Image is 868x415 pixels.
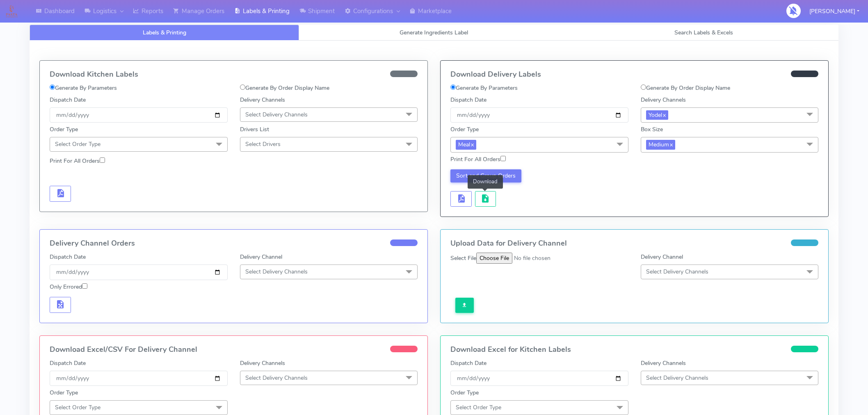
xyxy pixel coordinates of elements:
input: Generate By Order Display Name [240,84,245,90]
label: Print For All Orders [450,155,506,164]
button: [PERSON_NAME] [803,3,866,20]
span: Select Delivery Channels [245,268,308,276]
h4: Upload Data for Delivery Channel [450,239,818,248]
span: Labels & Printing [143,29,186,36]
label: Generate By Order Display Name [240,84,329,92]
label: Select File [450,254,476,262]
label: Generate By Order Display Name [641,84,730,92]
label: Order Type [50,125,78,134]
label: Delivery Channels [240,96,285,104]
a: x [470,140,474,148]
span: Generate Ingredients Label [400,29,468,36]
input: Generate By Parameters [450,84,456,90]
h4: Download Kitchen Labels [50,71,418,79]
label: Box Size [641,125,663,134]
label: Only Errored [50,283,87,291]
input: Only Errored [82,283,87,289]
label: Order Type [450,125,479,134]
h4: Download Excel/CSV For Delivery Channel [50,346,418,354]
label: Delivery Channels [641,359,686,367]
span: Select Delivery Channels [245,111,308,119]
a: x [669,140,673,148]
span: Select Drivers [245,140,281,148]
input: Print For All Orders [100,157,105,163]
label: Delivery Channels [240,359,285,367]
span: Select Order Type [55,404,101,411]
span: Search Labels & Excels [674,29,733,36]
label: Generate By Parameters [450,84,518,92]
span: Medium [646,140,675,149]
input: Generate By Order Display Name [641,84,646,90]
h4: Download Excel for Kitchen Labels [450,346,818,354]
ul: Tabs [30,25,838,41]
label: Dispatch Date [450,359,487,367]
span: Select Delivery Channels [646,374,708,382]
button: Sort and Group Orders [450,169,521,182]
label: Generate By Parameters [50,84,117,92]
span: Select Order Type [55,140,101,148]
label: Order Type [50,388,78,397]
label: Delivery Channel [240,253,282,261]
label: Delivery Channels [641,96,686,104]
span: Meal [456,140,476,149]
span: Select Delivery Channels [646,268,708,276]
input: Print For All Orders [500,156,506,161]
label: Dispatch Date [50,359,86,367]
label: Dispatch Date [450,96,487,104]
h4: Download Delivery Labels [450,71,818,79]
span: Select Delivery Channels [245,374,308,382]
label: Print For All Orders [50,157,105,165]
label: Dispatch Date [50,253,86,261]
label: Order Type [450,388,479,397]
label: Delivery Channel [641,253,683,261]
span: Yodel [646,110,668,120]
span: Select Order Type [456,404,501,411]
input: Generate By Parameters [50,84,55,90]
a: x [662,110,666,119]
label: Drivers List [240,125,269,134]
h4: Delivery Channel Orders [50,239,418,248]
label: Dispatch Date [50,96,86,104]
